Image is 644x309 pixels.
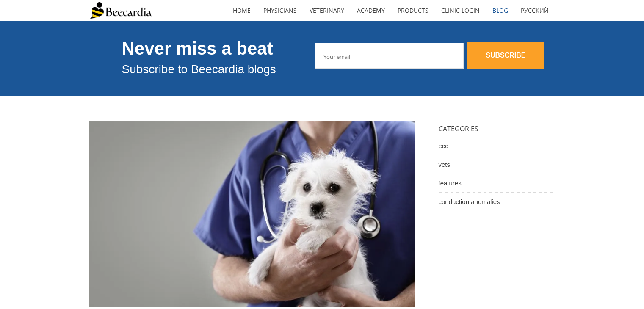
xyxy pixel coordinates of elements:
img: Beecardia [89,2,152,19]
input: Your email [315,43,464,69]
a: vets [439,155,555,174]
a: Clinic Login [435,1,486,20]
span: Never miss a beat [122,39,273,58]
a: ecg [439,137,555,155]
a: Physicians [257,1,303,20]
a: features [439,174,555,193]
a: SUBSCRIBE [467,42,544,69]
span: Subscribe to Beecardia blogs [122,63,276,76]
a: Русский [514,1,555,20]
a: Academy [351,1,391,20]
span: CATEGORIES [439,124,478,133]
img: Ventricular premature complexes (VPCs) [89,121,415,307]
a: home [227,1,257,20]
a: Veterinary [303,1,351,20]
a: Products [391,1,435,20]
a: conduction anomalies [439,193,555,211]
a: Blog [486,1,514,20]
